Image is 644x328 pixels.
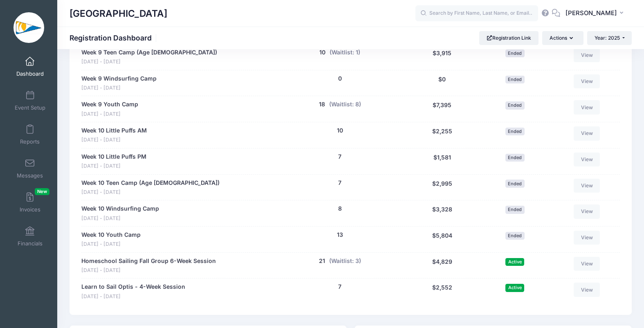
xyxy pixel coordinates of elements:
[81,74,157,83] a: Week 9 Windsurfing Camp
[404,257,480,274] div: $4,829
[81,231,141,239] a: Week 10 Youth Camp
[81,136,147,144] span: [DATE] - [DATE]
[404,179,480,196] div: $2,995
[81,100,138,109] a: Week 9 Youth Camp
[81,58,217,66] span: [DATE] - [DATE]
[81,215,159,222] span: [DATE] - [DATE]
[574,153,600,166] a: View
[70,4,167,23] h1: [GEOGRAPHIC_DATA]
[505,232,525,240] span: Ended
[13,12,44,43] img: Clearwater Community Sailing Center
[20,138,40,145] span: Reports
[587,31,632,45] button: Year: 2025
[479,31,539,45] a: Registration Link
[81,162,146,170] span: [DATE] - [DATE]
[337,126,343,135] button: 10
[81,257,216,265] a: Homeschool Sailing Fall Group 6-Week Session
[319,257,325,265] button: 21
[505,154,525,162] span: Ended
[70,34,159,42] h1: Registration Dashboard
[11,154,49,183] a: Messages
[574,283,600,297] a: View
[16,70,44,77] span: Dashboard
[574,100,600,114] a: View
[404,74,480,92] div: $0
[404,100,480,118] div: $7,395
[15,104,45,111] span: Event Setup
[574,179,600,193] a: View
[81,48,217,57] a: Week 9 Teen Camp (Age [DEMOGRAPHIC_DATA])
[81,189,220,196] span: [DATE] - [DATE]
[338,74,342,83] button: 0
[337,231,343,239] button: 13
[560,4,632,23] button: [PERSON_NAME]
[404,231,480,248] div: $5,804
[330,48,360,57] button: (Waitlist: 1)
[35,188,49,195] span: New
[17,172,43,179] span: Messages
[11,120,49,149] a: Reports
[338,179,341,187] button: 7
[81,204,159,213] a: Week 10 Windsurfing Camp
[11,86,49,115] a: Event Setup
[505,206,525,213] span: Ended
[595,35,620,41] span: Year: 2025
[542,31,583,45] button: Actions
[338,153,341,161] button: 7
[11,52,49,81] a: Dashboard
[319,48,325,57] button: 10
[505,49,525,57] span: Ended
[319,100,325,109] button: 18
[338,283,341,291] button: 7
[329,257,361,265] button: (Waitlist: 3)
[574,126,600,140] a: View
[574,204,600,218] a: View
[574,257,600,271] a: View
[574,48,600,62] a: View
[565,9,617,18] span: [PERSON_NAME]
[338,204,342,213] button: 8
[574,231,600,245] a: View
[415,5,538,22] input: Search by First Name, Last Name, or Email...
[404,204,480,222] div: $3,328
[505,128,525,135] span: Ended
[505,76,525,83] span: Ended
[404,153,480,170] div: $1,581
[11,188,49,217] a: InvoicesNew
[18,240,43,247] span: Financials
[404,126,480,144] div: $2,255
[404,283,480,300] div: $2,552
[329,100,361,109] button: (Waitlist: 8)
[81,84,157,92] span: [DATE] - [DATE]
[81,240,141,248] span: [DATE] - [DATE]
[505,101,525,109] span: Ended
[81,283,185,291] a: Learn to Sail Optis - 4-Week Session
[505,180,525,187] span: Ended
[81,267,216,274] span: [DATE] - [DATE]
[81,126,147,135] a: Week 10 Little Puffs AM
[505,284,524,292] span: Active
[81,153,146,161] a: Week 10 Little Puffs PM
[11,222,49,251] a: Financials
[81,179,220,187] a: Week 10 Teen Camp (Age [DEMOGRAPHIC_DATA])
[404,48,480,66] div: $3,915
[20,206,40,213] span: Invoices
[81,293,185,301] span: [DATE] - [DATE]
[574,74,600,88] a: View
[505,258,524,266] span: Active
[81,110,138,118] span: [DATE] - [DATE]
